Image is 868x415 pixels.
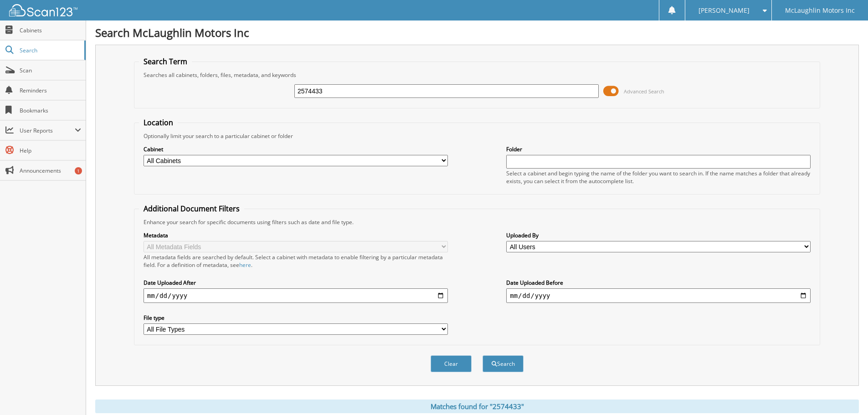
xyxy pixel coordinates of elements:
[139,56,192,67] legend: Search Term
[75,167,82,174] div: 1
[144,231,448,239] label: Metadata
[506,279,811,287] label: Date Uploaded Before
[139,218,815,226] div: Enhance your search for specific documents using filters such as date and file type.
[144,288,448,303] input: start
[699,8,750,13] span: [PERSON_NAME]
[239,261,251,269] a: here
[20,167,81,174] span: Announcements
[144,145,448,153] label: Cabinet
[506,145,811,153] label: Folder
[20,26,81,34] span: Cabinets
[139,71,815,79] div: Searches all cabinets, folders, files, metadata, and keywords
[431,355,472,372] button: Clear
[95,25,859,40] h1: Search McLaughlin Motors Inc
[506,231,811,239] label: Uploaded By
[624,88,664,95] span: Advanced Search
[506,169,811,185] div: Select a cabinet and begin typing the name of the folder you want to search in. If the name match...
[506,288,811,303] input: end
[139,204,244,214] legend: Additional Document Filters
[144,253,448,269] div: All metadata fields are searched by default. Select a cabinet with metadata to enable filtering b...
[483,355,524,372] button: Search
[20,46,80,54] span: Search
[139,118,178,128] legend: Location
[95,400,859,413] div: Matches found for "2574433"
[20,67,81,74] span: Scan
[20,87,81,94] span: Reminders
[144,314,448,322] label: File type
[20,127,75,134] span: User Reports
[9,4,77,16] img: scan123-logo-white.svg
[785,8,855,13] span: McLaughlin Motors Inc
[144,279,448,287] label: Date Uploaded After
[20,147,81,154] span: Help
[20,107,81,114] span: Bookmarks
[139,132,815,140] div: Optionally limit your search to a particular cabinet or folder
